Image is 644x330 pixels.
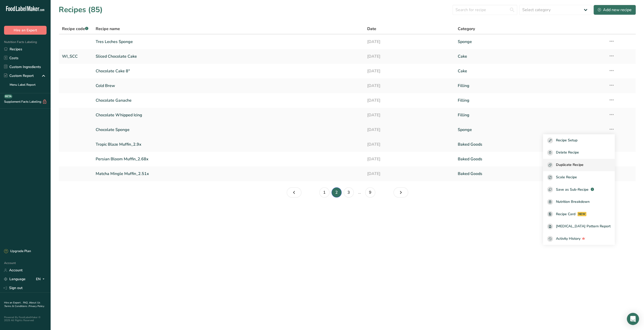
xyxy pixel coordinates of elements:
a: Hire an Expert . [4,301,22,304]
a: Page 9. [365,187,375,197]
a: [DATE] [367,124,452,135]
div: EN [36,276,47,282]
a: [DATE] [367,80,452,91]
a: FAQ . [23,301,29,304]
a: Cake [458,66,603,76]
a: Page 3. [393,187,408,197]
a: Filling [458,95,603,106]
div: Upgrade Plan [4,249,31,254]
button: Duplicate Recipe [543,159,615,171]
a: [DATE] [367,66,452,76]
a: About Us . [4,301,40,308]
a: Chocolate Sponge [96,124,361,135]
span: Category [458,26,475,32]
a: Chocolate Whipped Icing [96,110,361,120]
span: Nutrition Breakdown [556,199,590,205]
button: Hire an Expert [4,26,47,35]
input: Search for recipe [452,5,517,15]
h1: Recipes (85) [59,4,103,15]
a: Chocolate Cake 8" [96,66,361,76]
span: Recipe Card [556,211,575,217]
button: Add new recipe [593,5,636,15]
a: Cake [458,51,603,62]
a: Sponge [458,36,603,47]
a: Persian Bloom Muffin_2.68x [96,154,361,164]
a: Filling [458,80,603,91]
button: Save as Sub-Recipe [543,183,615,196]
a: Privacy Policy [29,304,44,308]
a: Baked Goods [458,139,603,150]
div: Custom Report [4,73,34,78]
a: Baked Goods [458,154,603,164]
span: Scale Recipe [556,174,577,180]
div: NEW [577,212,586,216]
a: Page 3. [344,187,354,197]
a: Tres Leches Sponge [96,36,361,47]
div: Powered By FoodLabelMaker © 2025 All Rights Reserved [4,316,47,322]
span: Recipe name [96,26,120,32]
a: [DATE] [367,110,452,120]
a: Page 1. [319,187,329,197]
span: Duplicate Recipe [556,162,584,168]
a: [DATE] [367,168,452,179]
a: WI_SCC [62,51,90,62]
a: Chocolate Ganache [96,95,361,106]
span: Date [367,26,376,32]
button: Recipe Setup [543,134,615,147]
a: Language [4,275,26,283]
a: Matcha Mingle Muffin_2.51x [96,168,361,179]
span: Recipe code [62,26,88,32]
a: Sponge [458,124,603,135]
span: [MEDICAL_DATA] Pattern Report [556,224,611,229]
span: Save as Sub-Recipe [556,187,589,192]
a: Sliced Chocolate Cake [96,51,361,62]
a: [DATE] [367,51,452,62]
a: [DATE] [367,139,452,150]
span: Delete Recipe [556,150,579,156]
a: Tropic Blaze Muffin_2.9x [96,139,361,150]
a: Recipe Card NEW [543,208,615,221]
a: Cold Brew [96,80,361,91]
a: [MEDICAL_DATA] Pattern Report [543,220,615,233]
div: Add new recipe [598,7,632,13]
div: Open Intercom Messenger [627,313,639,325]
span: Recipe Setup [556,138,577,143]
a: [DATE] [367,36,452,47]
a: Page 1. [287,187,301,197]
a: Nutrition Breakdown [543,196,615,208]
a: Terms & Conditions . [4,304,29,308]
a: Baked Goods [458,168,603,179]
a: [DATE] [367,95,452,106]
a: [DATE] [367,154,452,164]
div: BETA [4,94,12,98]
button: Activity History [543,233,615,245]
button: Delete Recipe [543,147,615,159]
span: Activity History [556,236,580,242]
button: Scale Recipe [543,171,615,184]
a: Filling [458,110,603,120]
